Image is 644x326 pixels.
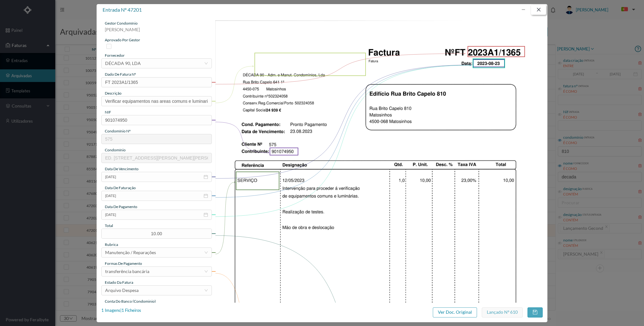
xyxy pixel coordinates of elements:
div: Arquivo Despesa [105,286,139,295]
span: dado de fatura nº [105,72,136,77]
div: Manutenção / Reparações [105,248,156,257]
i: icon: down [204,270,208,273]
span: estado da fatura [105,280,133,285]
span: aprovado por gestor [105,38,140,42]
button: Ver Doc. Original [433,307,477,317]
i: icon: down [204,61,208,65]
span: rubrica [105,242,118,247]
span: conta do banco (condominio) [105,299,156,304]
button: PT [616,5,638,15]
span: data de vencimento [105,166,139,171]
span: descrição [105,91,122,96]
div: 1 Imagens | 1 Ficheiros [101,307,141,314]
i: icon: down [204,251,208,254]
span: condomínio [105,148,126,152]
span: fornecedor [105,53,125,58]
span: entrada nº 47201 [103,7,142,13]
button: Lançado nº 610 [482,307,523,317]
i: icon: calendar [204,194,208,198]
span: data de pagamento [105,204,137,209]
i: icon: calendar [204,175,208,179]
span: gestor condomínio [105,21,138,26]
div: [PERSON_NAME] [101,26,212,37]
span: condomínio nº [105,129,131,133]
i: icon: down [204,288,208,292]
i: icon: calendar [204,212,208,217]
span: NIF [105,110,111,114]
div: DÉCADA 90, LDA [105,59,141,68]
span: Formas de Pagamento [105,261,142,266]
span: total [105,223,113,228]
span: data de faturação [105,185,136,190]
div: transferência bancária [105,267,149,276]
